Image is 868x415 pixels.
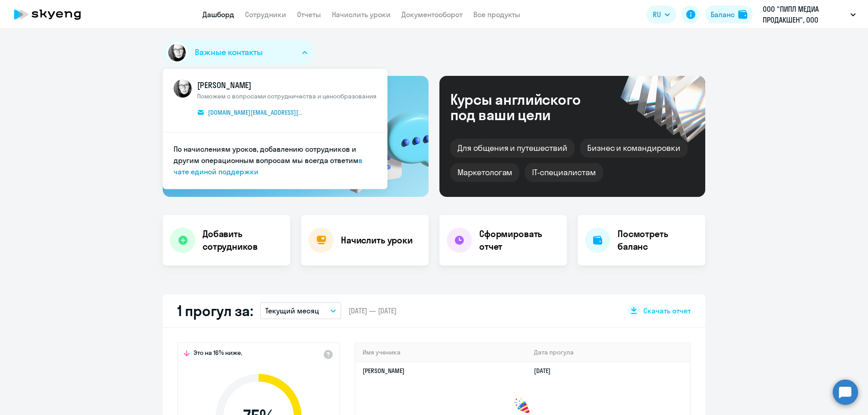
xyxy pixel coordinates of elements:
span: RU [653,9,661,20]
div: Курсы английского под ваши цели [450,92,605,122]
span: Скачать отчет [643,306,691,316]
div: Маркетологам [450,163,519,182]
span: Это на 16% ниже, [193,349,242,359]
a: Отчеты [297,10,321,19]
span: Поможем с вопросами сотрудничества и ценообразования [197,92,377,100]
img: avatar [174,79,192,98]
div: IT-специалистам [525,163,603,182]
button: Текущий месяц [260,302,341,319]
button: ООО "ПИПЛ МЕДИА ПРОДАКШЕН", ООО "МПРОМО" постоплата [758,4,860,25]
th: Дата прогула [527,343,690,362]
h4: Сформировать отчет [479,228,560,253]
a: [DOMAIN_NAME][EMAIL_ADDRESS][DOMAIN_NAME] [197,107,303,117]
span: [PERSON_NAME] [197,79,377,91]
h4: Добавить сотрудников [203,228,283,253]
button: Балансbalance [705,5,753,23]
span: [DATE] — [DATE] [349,306,396,316]
span: Важные контакты [195,47,263,58]
h2: 1 прогул за: [177,302,253,320]
h4: Посмотреть баланс [618,228,698,253]
a: Все продукты [473,10,520,19]
a: Дашборд [203,10,234,19]
a: [DATE] [534,367,558,375]
div: Бизнес и командировки [580,139,688,158]
button: Важные контакты [163,40,315,65]
span: [DOMAIN_NAME][EMAIL_ADDRESS][DOMAIN_NAME] [208,108,303,117]
p: ООО "ПИПЛ МЕДИА ПРОДАКШЕН", ООО "МПРОМО" постоплата [763,4,847,25]
span: По начислениям уроков, добавлению сотрудников и другим операционным вопросам мы всегда ответим [174,145,359,165]
button: RU [646,5,676,23]
img: avatar [166,42,188,63]
a: Сотрудники [245,10,286,19]
div: Баланс [711,9,735,20]
img: balance [738,10,747,19]
th: Имя ученика [355,343,527,362]
a: [PERSON_NAME] [363,367,405,375]
p: Текущий месяц [265,305,319,316]
div: Для общения и путешествий [450,139,575,158]
a: Начислить уроки [332,10,391,19]
h4: Начислить уроки [341,234,413,247]
a: Документооборот [401,10,462,19]
a: в чате единой поддержки [174,156,363,176]
ul: Важные контакты [163,69,387,189]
